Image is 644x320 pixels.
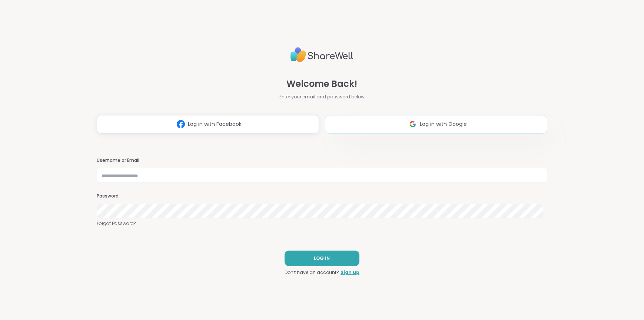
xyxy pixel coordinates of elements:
[279,94,365,100] span: Enter your email and password below
[287,77,358,91] span: Welcome Back!
[97,157,548,164] h3: Username or Email
[97,220,548,227] a: Forgot Password?
[188,120,242,128] span: Log in with Facebook
[420,120,467,128] span: Log in with Google
[406,117,420,131] img: ShareWell Logomark
[314,255,330,262] span: LOG IN
[174,117,188,131] img: ShareWell Logomark
[325,115,547,134] button: Log in with Google
[285,269,339,276] span: Don't have an account?
[285,251,359,266] button: LOG IN
[291,44,353,65] img: ShareWell Logo
[97,115,319,134] button: Log in with Facebook
[97,193,548,199] h3: Password
[341,269,359,276] a: Sign up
